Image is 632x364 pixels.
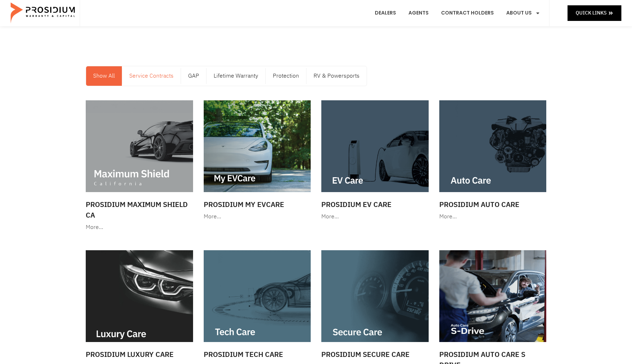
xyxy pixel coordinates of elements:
[86,66,367,86] nav: Menu
[439,212,547,222] div: More…
[568,5,621,21] a: Quick Links
[82,97,197,236] a: Prosidium Maximum Shield CA More…
[86,66,122,86] a: Show All
[436,97,550,225] a: Prosidium Auto Care More…
[181,66,206,86] a: GAP
[204,349,311,360] h3: Prosidium Tech Care
[266,66,306,86] a: Protection
[86,199,193,220] h3: Prosidium Maximum Shield CA
[576,9,606,17] span: Quick Links
[204,199,311,210] h3: Prosidium My EVCare
[86,222,193,233] div: More…
[321,212,429,222] div: More…
[200,97,315,225] a: Prosidium My EVCare More…
[318,97,432,225] a: Prosidium EV Care More…
[204,212,311,222] div: More…
[321,349,429,360] h3: Prosidium Secure Care
[86,349,193,360] h3: Prosidium Luxury Care
[207,66,265,86] a: Lifetime Warranty
[306,66,367,86] a: RV & Powersports
[439,199,547,210] h3: Prosidium Auto Care
[321,199,429,210] h3: Prosidium EV Care
[122,66,181,86] a: Service Contracts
